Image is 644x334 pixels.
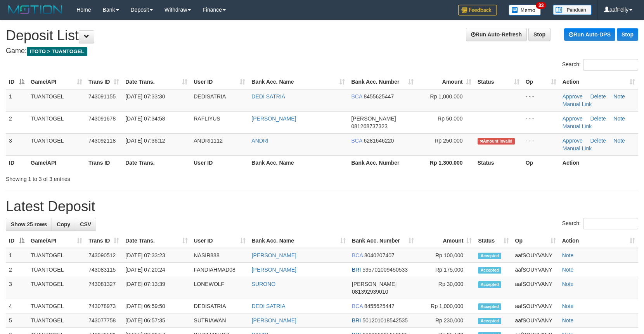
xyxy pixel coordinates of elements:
span: Rp 1,000,000 [430,93,463,100]
span: BRI [352,267,361,273]
span: Copy 8455625447 to clipboard [364,93,394,100]
a: Manual Link [563,145,592,152]
td: - - - [523,133,559,155]
span: Accepted [478,318,501,324]
th: User ID [190,155,248,170]
span: Rp 250,000 [435,138,462,144]
td: aafSOUYVANY [512,248,559,263]
h4: Game: [6,47,638,55]
span: Copy 081268737323 to clipboard [351,123,387,129]
span: Copy [57,221,70,227]
th: Status: activate to sort column ascending [474,75,523,89]
th: Action: activate to sort column ascending [559,234,638,248]
span: DEDISATRIA [194,93,226,100]
span: Rp 50,000 [438,115,463,122]
div: Showing 1 to 3 of 3 entries [6,172,263,183]
th: Amount: activate to sort column ascending [417,234,475,248]
td: TUANTOGEL [28,248,85,263]
td: [DATE] 07:33:23 [122,248,190,263]
td: 743083115 [85,263,122,277]
td: 3 [6,133,28,155]
td: 743078973 [85,299,122,313]
a: Note [562,303,574,309]
th: ID [6,155,28,170]
td: 2 [6,111,28,133]
input: Search: [583,218,638,229]
a: Stop [528,28,551,41]
a: Note [562,267,574,273]
td: 743090512 [85,248,122,263]
th: Bank Acc. Number: activate to sort column ascending [348,75,416,89]
span: Copy 081392939010 to clipboard [352,289,388,295]
a: Note [613,138,625,144]
span: CSV [80,221,91,227]
td: 5 [6,313,28,328]
h1: Latest Deposit [6,199,638,214]
span: RAFLIYUS [194,115,220,122]
th: Op: activate to sort column ascending [523,75,559,89]
span: Copy 8040207407 to clipboard [364,252,395,258]
a: SURONO [252,281,275,287]
th: ID: activate to sort column descending [6,75,28,89]
a: DEDI SATRIA [252,303,286,309]
th: Bank Acc. Name [248,155,348,170]
td: Rp 175,000 [417,263,475,277]
td: TUANTOGEL [28,133,85,155]
th: Trans ID: activate to sort column ascending [85,75,122,89]
span: BCA [352,303,363,309]
span: Copy 595701009450533 to clipboard [362,267,408,273]
td: aafSOUYVANY [512,263,559,277]
td: SUTRIAWAN [191,313,249,328]
span: BRI [352,317,361,324]
th: Date Trans.: activate to sort column ascending [122,234,190,248]
span: Show 25 rows [11,221,47,227]
a: Note [613,115,625,122]
td: 1 [6,248,28,263]
span: Accepted [478,253,501,259]
a: Note [562,281,574,287]
a: Copy [52,218,75,231]
a: Delete [590,93,606,100]
td: aafSOUYVANY [512,277,559,299]
span: Copy 8455625447 to clipboard [364,303,395,309]
th: Trans ID [85,155,122,170]
a: [PERSON_NAME] [252,317,296,324]
a: Note [562,317,574,324]
img: Button%20Memo.svg [509,5,541,15]
label: Search: [562,59,638,71]
th: Bank Acc. Number [348,155,416,170]
a: Manual Link [563,101,592,107]
span: Copy 501201018542535 to clipboard [362,317,408,324]
td: [DATE] 07:13:39 [122,277,190,299]
th: ID: activate to sort column descending [6,234,28,248]
th: User ID: activate to sort column ascending [190,75,248,89]
td: aafSOUYVANY [512,313,559,328]
td: - - - [523,89,559,112]
img: MOTION_logo.png [6,4,65,15]
th: Date Trans.: activate to sort column ascending [122,75,190,89]
td: 3 [6,277,28,299]
span: Amount is not matched [478,138,515,145]
a: Run Auto-Refresh [466,28,527,41]
td: DEDISATRIA [191,299,249,313]
span: [DATE] 07:33:30 [125,93,165,100]
span: ITOTO > TUANTOGEL [27,47,87,56]
a: Show 25 rows [6,218,52,231]
span: Copy 6281646220 to clipboard [364,138,394,144]
td: TUANTOGEL [28,111,85,133]
td: aafSOUYVANY [512,299,559,313]
span: Accepted [478,303,501,310]
td: TUANTOGEL [28,299,85,313]
span: [PERSON_NAME] [352,281,396,287]
td: [DATE] 07:20:24 [122,263,190,277]
a: [PERSON_NAME] [252,267,296,273]
td: Rp 30,000 [417,277,475,299]
a: Approve [563,93,583,100]
a: ANDRI [251,138,268,144]
a: Run Auto-DPS [564,28,615,41]
td: 2 [6,263,28,277]
th: Game/API: activate to sort column ascending [28,75,85,89]
h1: Deposit List [6,28,638,43]
span: BCA [352,252,363,258]
td: 4 [6,299,28,313]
